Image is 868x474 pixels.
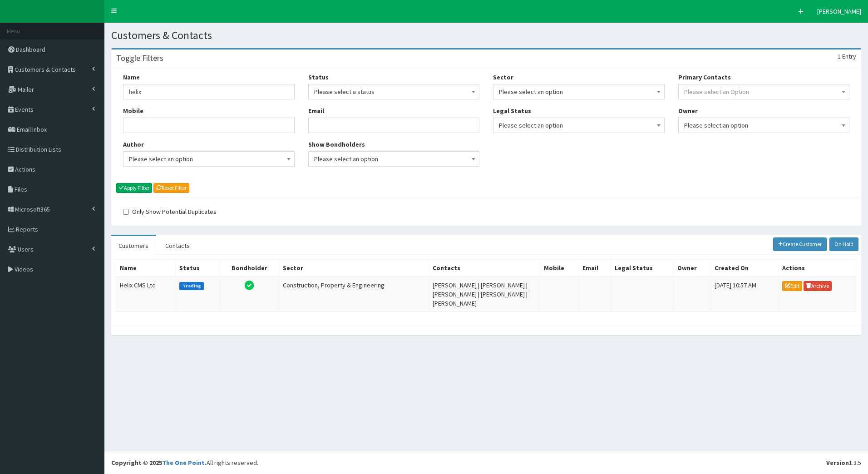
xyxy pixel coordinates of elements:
[684,88,749,96] span: Please select an Option
[176,259,220,276] th: Status
[279,276,429,312] td: Construction, Property & Engineering
[314,85,474,98] span: Please select a status
[711,276,779,312] td: [DATE] 10:57 AM
[15,165,35,173] span: Actions
[116,183,152,193] button: Apply Filter
[684,119,844,132] span: Please select an option
[493,106,531,115] label: Legal Status
[123,73,140,82] label: Name
[308,84,480,99] span: Please select a status
[804,281,832,291] a: Archive
[153,183,189,193] a: Reset Filter
[15,105,34,114] span: Events
[678,118,850,133] span: Please select an option
[104,451,868,474] footer: All rights reserved.
[179,282,204,290] label: Trading
[279,259,429,276] th: Sector
[711,259,779,276] th: Created On
[779,259,857,276] th: Actions
[18,245,34,253] span: Users
[123,106,143,115] label: Mobile
[15,205,50,213] span: Microsoft365
[838,52,841,60] span: 1
[678,106,698,115] label: Owner
[123,151,295,167] span: Please select an option
[162,459,205,467] a: The One Point
[16,145,61,153] span: Distribution Lists
[129,153,289,165] span: Please select an option
[540,259,578,276] th: Mobile
[116,276,176,312] td: Helix CMS Ltd
[308,73,329,82] label: Status
[123,140,144,149] label: Author
[15,65,76,74] span: Customers & Contacts
[116,54,163,62] h3: Toggle Filters
[817,7,861,15] span: [PERSON_NAME]
[678,73,731,82] label: Primary Contacts
[308,140,365,149] label: Show Bondholders
[826,458,861,467] div: 1.3.5
[116,259,176,276] th: Name
[111,30,861,41] h1: Customers & Contacts
[16,225,38,233] span: Reports
[219,259,279,276] th: Bondholder
[829,237,858,251] a: On Hold
[123,209,129,215] input: Only Show Potential Duplicates
[111,459,207,467] strong: Copyright © 2025 .
[123,207,217,216] label: Only Show Potential Duplicates
[429,276,540,312] td: [PERSON_NAME] | [PERSON_NAME] | [PERSON_NAME] | [PERSON_NAME] | [PERSON_NAME]
[493,84,665,99] span: Please select an option
[15,185,27,193] span: Files
[314,153,474,165] span: Please select an option
[308,106,324,115] label: Email
[15,265,33,273] span: Videos
[111,236,156,255] a: Customers
[18,85,34,94] span: Mailer
[158,236,197,255] a: Contacts
[493,73,513,82] label: Sector
[308,151,480,167] span: Please select an option
[782,281,802,291] a: Edit
[611,259,673,276] th: Legal Status
[773,237,827,251] a: Create Customer
[842,52,856,60] span: Entry
[578,259,611,276] th: Email
[16,45,45,54] span: Dashboard
[429,259,540,276] th: Contacts
[826,459,849,467] b: Version
[499,85,659,98] span: Please select an option
[499,119,659,132] span: Please select an option
[493,118,665,133] span: Please select an option
[673,259,710,276] th: Owner
[17,125,47,133] span: Email Inbox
